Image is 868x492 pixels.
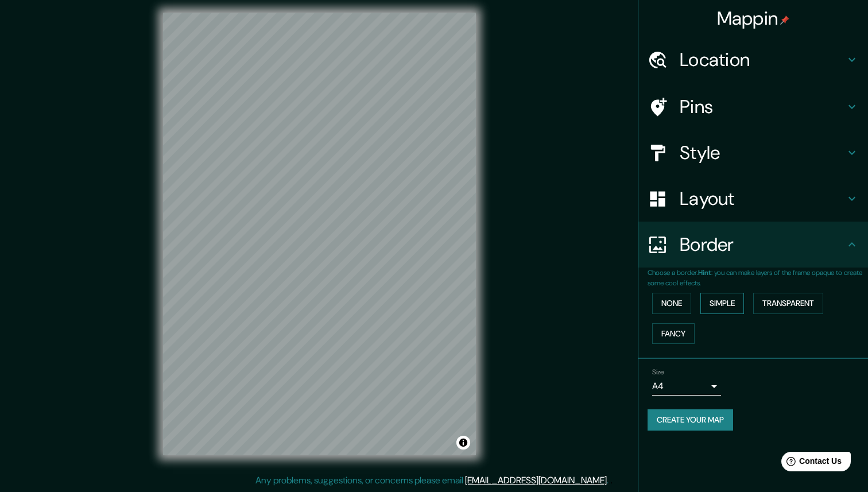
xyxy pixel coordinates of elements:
[163,13,476,455] canvas: Map
[698,268,711,277] b: Hint
[638,37,868,83] div: Location
[780,16,789,25] img: pin-icon.png
[465,474,607,486] a: [EMAIL_ADDRESS][DOMAIN_NAME]
[609,474,610,487] div: .
[680,233,845,256] h4: Border
[610,474,613,487] div: .
[700,293,744,314] button: Simple
[648,409,733,431] button: Create your map
[638,84,868,130] div: Pins
[652,293,691,314] button: None
[753,293,823,314] button: Transparent
[648,268,868,288] p: Choose a border. : you can make layers of the frame opaque to create some cool effects.
[652,323,695,344] button: Fancy
[652,367,664,377] label: Size
[638,222,868,268] div: Border
[638,176,868,222] div: Layout
[680,48,845,71] h4: Location
[680,95,845,118] h4: Pins
[680,187,845,210] h4: Layout
[680,141,845,164] h4: Style
[766,447,855,479] iframe: Help widget launcher
[717,7,790,30] h4: Mappin
[652,377,721,396] div: A4
[456,436,470,450] button: Toggle attribution
[255,474,609,487] p: Any problems, suggestions, or concerns please email .
[638,130,868,176] div: Style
